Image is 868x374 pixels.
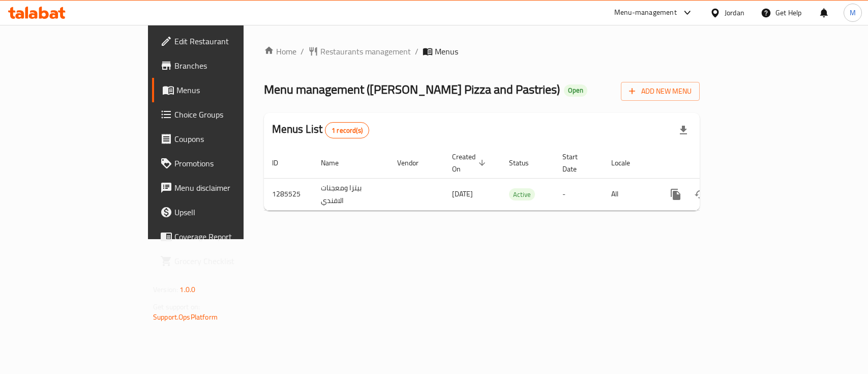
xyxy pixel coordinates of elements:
span: Vendor [397,157,432,169]
span: Get support on: [153,300,200,313]
span: Menus [176,84,285,96]
span: 1.0.0 [179,283,195,296]
span: Menus [435,45,458,57]
div: Menu-management [614,7,677,19]
a: Choice Groups [152,102,293,127]
span: Menu management ( [PERSON_NAME] Pizza and Pastries ) [264,78,560,101]
a: Branches [152,53,293,78]
table: enhanced table [264,148,769,211]
a: Promotions [152,151,293,176]
a: Upsell [152,200,293,224]
span: Locale [611,157,643,169]
button: Add New Menu [621,82,700,101]
button: more [664,182,688,207]
a: Menu disclaimer [152,176,293,200]
span: Version: [153,283,178,296]
span: Upsell [174,206,285,218]
span: Start Date [562,151,591,175]
nav: breadcrumb [264,45,700,57]
span: Name [321,157,352,169]
button: Change Status [688,182,712,207]
h2: Menus List [272,122,369,138]
span: ID [272,157,291,169]
div: Export file [671,118,696,142]
a: Edit Restaurant [152,29,293,53]
span: Coverage Report [174,231,285,243]
div: Open [564,84,587,97]
span: Promotions [174,157,285,169]
span: Edit Restaurant [174,35,285,47]
span: 1 record(s) [325,126,369,135]
span: M [850,7,856,18]
span: Coupons [174,133,285,145]
span: Active [509,189,535,200]
li: / [301,45,304,57]
div: Total records count [325,122,369,138]
span: Created On [452,151,489,175]
span: Status [509,157,542,169]
span: Add New Menu [629,85,692,98]
a: Coverage Report [152,224,293,249]
th: Actions [655,148,769,179]
span: Restaurants management [320,45,411,57]
a: Menus [152,78,293,102]
td: بيتزا ومعجنات الافندي [313,178,389,210]
div: Jordan [725,7,744,18]
span: Open [564,86,587,95]
span: Branches [174,60,285,72]
div: Active [509,188,535,200]
span: [DATE] [452,187,473,200]
a: Grocery Checklist [152,249,293,273]
td: All [603,178,655,210]
span: Menu disclaimer [174,182,285,194]
a: Restaurants management [308,45,411,57]
a: Coupons [152,127,293,151]
li: / [415,45,418,57]
span: Choice Groups [174,108,285,121]
span: Grocery Checklist [174,255,285,267]
a: Support.OpsPlatform [153,310,218,324]
td: - [554,178,603,210]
